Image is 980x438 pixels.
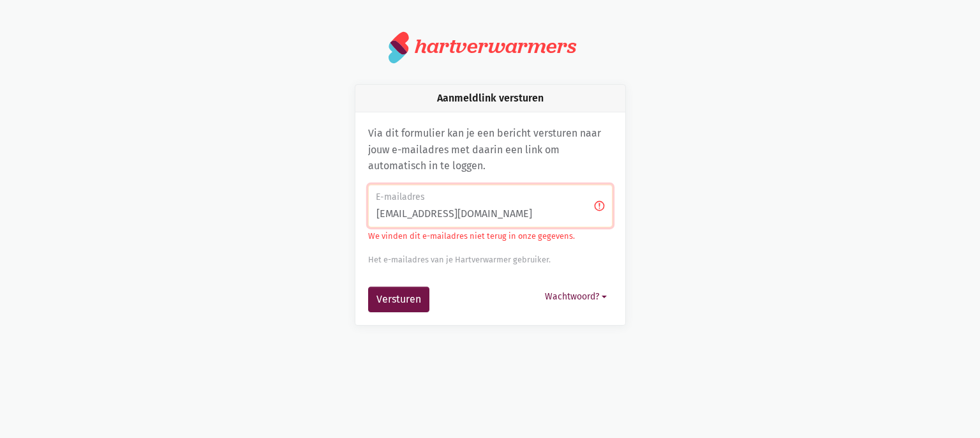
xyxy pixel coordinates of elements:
[389,31,410,64] img: logo.svg
[368,230,612,243] p: We vinden dit e-mailadres niet terug in onze gegevens.
[389,31,591,64] a: hartverwarmers
[539,287,612,306] button: Wachtwoord?
[368,125,612,174] p: Via dit formulier kan je een bericht versturen naar jouw e-mailadres met daarin een link om autom...
[368,287,429,312] button: Versturen
[368,253,612,266] div: Het e-mailadres van je Hartverwarmer gebruiker.
[355,85,625,112] div: Aanmeldlink versturen
[368,185,612,312] form: Aanmeldlink versturen
[376,190,604,204] label: E-mailadres
[415,34,576,58] div: hartverwarmers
